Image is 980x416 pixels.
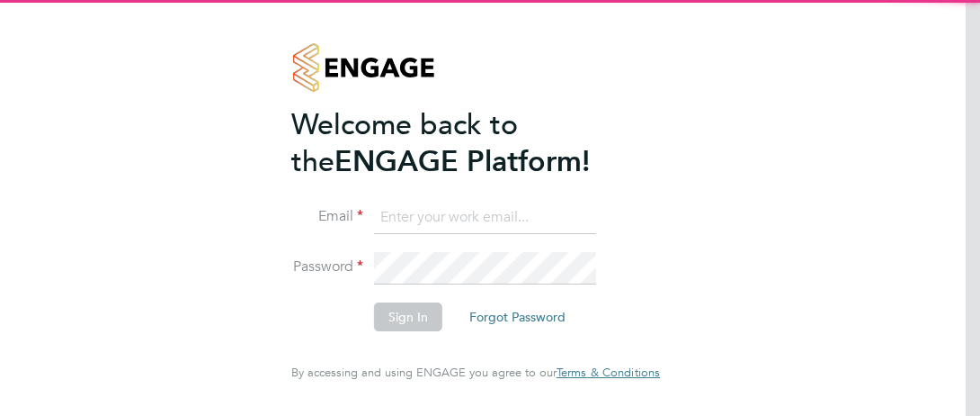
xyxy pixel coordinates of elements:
a: Terms & Conditions [557,366,660,380]
label: Email [291,207,363,226]
label: Password [291,258,363,276]
input: Enter your work email... [374,202,596,234]
span: Terms & Conditions [557,365,660,380]
span: Welcome back to the [291,107,518,179]
button: Sign In [374,303,442,331]
button: Forgot Password [455,303,580,331]
h2: ENGAGE Platform! [291,106,642,180]
span: By accessing and using ENGAGE you agree to our [291,365,660,380]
